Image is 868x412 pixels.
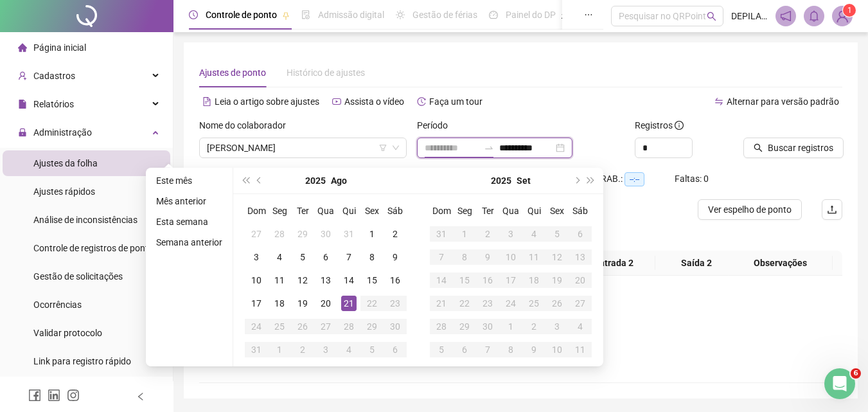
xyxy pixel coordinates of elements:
[522,315,545,338] td: 2025-10-02
[499,292,522,315] td: 2025-09-24
[522,246,545,269] td: 2025-09-11
[569,246,592,269] td: 2025-09-13
[48,389,60,402] span: linkedin
[314,269,337,292] td: 2025-08-13
[268,269,291,292] td: 2025-08-11
[314,315,337,338] td: 2025-08-27
[430,222,453,246] td: 2025-08-31
[291,269,314,292] td: 2025-08-12
[364,342,380,357] div: 5
[245,338,268,361] td: 2025-08-31
[272,296,287,311] div: 18
[453,246,476,269] td: 2025-09-08
[457,226,472,242] div: 1
[268,292,291,315] td: 2025-08-18
[249,273,264,288] div: 10
[569,292,592,315] td: 2025-09-27
[318,296,333,311] div: 20
[522,199,545,222] th: Qui
[489,10,498,19] span: dashboard
[843,4,856,17] sup: Atualize o seu contato no menu Meus Dados
[384,315,407,338] td: 2025-08-30
[569,338,592,361] td: 2025-10-11
[360,246,384,269] td: 2025-08-08
[387,342,403,357] div: 6
[430,315,453,338] td: 2025-09-28
[384,338,407,361] td: 2025-09-06
[480,226,495,242] div: 2
[545,222,569,246] td: 2025-09-05
[291,315,314,338] td: 2025-08-26
[503,296,518,311] div: 24
[245,292,268,315] td: 2025-08-17
[808,10,820,22] span: bell
[33,127,92,138] span: Administração
[318,249,333,265] div: 6
[268,199,291,222] th: Seg
[384,222,407,246] td: 2025-08-02
[526,273,542,288] div: 18
[282,12,290,19] span: pushpin
[476,269,499,292] td: 2025-09-16
[499,222,522,246] td: 2025-09-03
[453,222,476,246] td: 2025-09-01
[314,292,337,315] td: 2025-08-20
[549,342,565,357] div: 10
[18,100,27,109] span: file
[434,342,449,357] div: 5
[33,271,123,282] span: Gestão de solicitações
[549,273,565,288] div: 19
[268,246,291,269] td: 2025-08-04
[337,222,360,246] td: 2025-07-31
[522,292,545,315] td: 2025-09-25
[484,143,494,153] span: to
[18,43,27,52] span: home
[341,296,357,311] div: 21
[332,97,341,106] span: youtube
[249,319,264,334] div: 24
[291,338,314,361] td: 2025-09-02
[491,168,511,193] button: year panel
[295,296,310,311] div: 19
[252,168,267,193] button: prev-year
[572,249,588,265] div: 13
[189,10,198,19] span: clock-circle
[453,269,476,292] td: 2025-09-15
[522,269,545,292] td: 2025-09-18
[655,251,738,276] th: Saída 2
[561,12,569,19] span: pushpin
[545,269,569,292] td: 2025-09-19
[453,315,476,338] td: 2025-09-29
[360,199,384,222] th: Sex
[434,249,449,265] div: 7
[314,222,337,246] td: 2025-07-30
[503,249,518,265] div: 10
[360,222,384,246] td: 2025-08-01
[245,222,268,246] td: 2025-07-27
[833,6,852,26] img: 1546
[305,168,326,193] button: year panel
[67,389,80,402] span: instagram
[526,296,542,311] div: 25
[268,315,291,338] td: 2025-08-25
[291,199,314,222] th: Ter
[572,226,588,242] div: 6
[457,319,472,334] div: 29
[360,292,384,315] td: 2025-08-22
[743,138,844,158] button: Buscar registros
[499,338,522,361] td: 2025-10-08
[384,292,407,315] td: 2025-08-23
[476,292,499,315] td: 2025-09-23
[291,292,314,315] td: 2025-08-19
[733,256,828,270] span: Observações
[506,10,556,20] span: Painel do DP
[206,10,277,20] span: Controle de ponto
[341,342,357,357] div: 4
[33,215,137,225] span: Análise de inconsistências
[360,338,384,361] td: 2025-09-05
[827,204,837,215] span: upload
[499,199,522,222] th: Qua
[245,315,268,338] td: 2025-08-24
[268,338,291,361] td: 2025-09-01
[364,319,380,334] div: 29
